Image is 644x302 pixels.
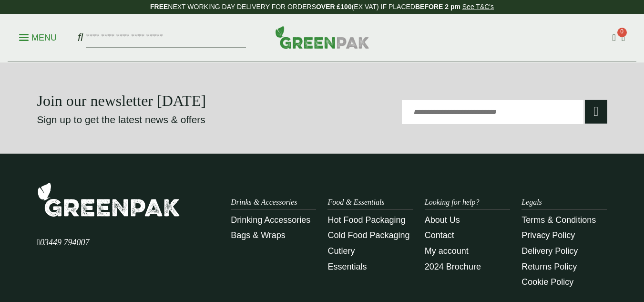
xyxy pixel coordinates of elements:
[37,92,206,109] strong: Join our newsletter [DATE]
[521,215,596,225] a: Terms & Conditions
[521,230,575,240] a: Privacy Policy
[462,3,494,10] a: See T&C's
[231,215,310,225] a: Drinking Accessories
[327,246,355,256] a: Cutlery
[521,246,578,256] a: Delivery Policy
[19,32,57,42] a: Menu
[150,3,168,10] strong: FREE
[521,262,577,271] a: Returns Policy
[622,32,625,43] i: Cart
[425,262,481,271] a: 2024 Brochure
[37,182,180,217] img: GreenPak Supplies
[37,112,294,127] p: Sign up to get the latest news & offers
[622,31,625,45] a: 0
[275,26,369,49] img: GreenPak Supplies
[617,28,627,37] span: 0
[425,230,454,240] a: Contact
[316,3,352,10] strong: OVER £100
[19,32,57,43] p: Menu
[415,3,460,10] strong: BEFORE 2 pm
[327,262,367,271] a: Essentials
[612,32,615,43] i: My Account
[425,215,460,225] a: About Us
[231,230,286,240] a: Bags & Wraps
[37,238,90,247] span: 03449 794007
[327,215,405,225] a: Hot Food Packaging
[425,246,469,256] a: My account
[37,239,90,247] a: 03449 794007
[327,230,409,240] a: Cold Food Packaging
[521,277,573,287] a: Cookie Policy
